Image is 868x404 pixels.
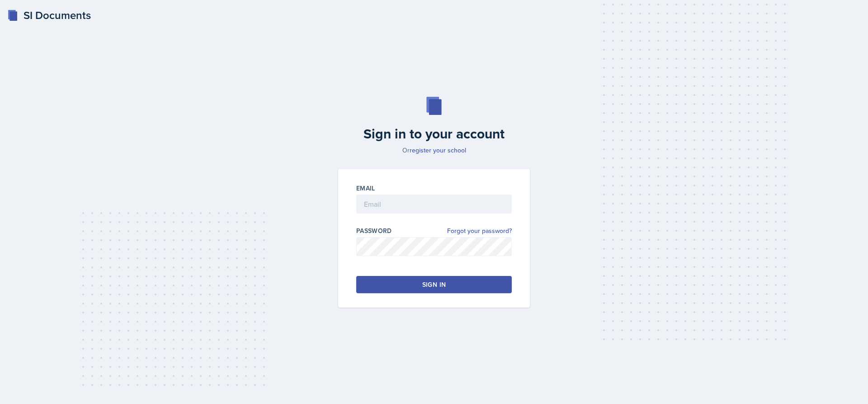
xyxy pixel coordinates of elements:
a: register your school [410,146,466,155]
button: Sign in [356,276,512,293]
label: Email [356,184,375,193]
div: Sign in [422,280,446,289]
p: Or [333,146,535,155]
label: Password [356,226,392,235]
h2: Sign in to your account [333,126,535,142]
a: Forgot your password? [447,226,512,236]
a: SI Documents [7,7,91,24]
input: Email [356,195,512,214]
